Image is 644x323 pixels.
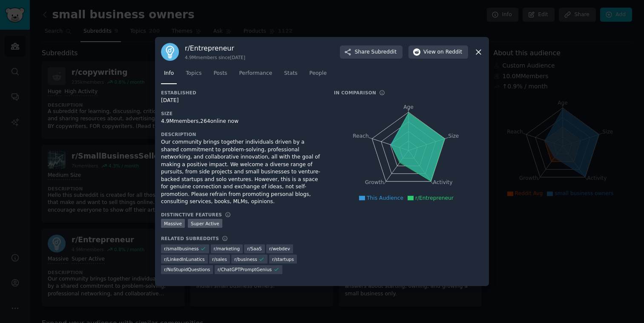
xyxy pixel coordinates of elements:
[272,256,294,262] span: r/ startups
[371,48,397,56] span: Subreddit
[183,67,204,84] a: Topics
[161,139,322,206] div: Our community brings together individuals driven by a shared commitment to problem-solving, profe...
[353,133,369,139] tspan: Reach
[161,118,322,125] div: 4.9M members, 264 online now
[188,219,222,228] div: Super Active
[309,70,327,77] span: People
[218,266,272,272] span: r/ ChatGPTPromptGenius
[365,180,384,186] tspan: Growth
[269,246,290,252] span: r/ webdev
[403,104,414,110] tspan: Age
[367,195,403,201] span: This Audience
[236,67,275,84] a: Performance
[306,67,330,84] a: People
[161,97,322,105] div: [DATE]
[161,131,322,137] h3: Description
[433,180,453,186] tspan: Activity
[185,54,245,60] div: 4.9M members since [DATE]
[161,67,177,84] a: Info
[281,67,300,84] a: Stats
[164,266,210,272] span: r/ NoStupidQuestions
[213,70,227,77] span: Posts
[284,70,297,77] span: Stats
[161,212,222,218] h3: Distinctive Features
[415,195,454,201] span: r/Entrepreneur
[448,133,459,139] tspan: Size
[247,246,262,252] span: r/ SaaS
[161,43,179,61] img: Entrepreneur
[212,256,227,262] span: r/ sales
[161,110,322,116] h3: Size
[164,70,174,77] span: Info
[210,67,230,84] a: Posts
[437,48,462,56] span: on Reddit
[186,70,201,77] span: Topics
[234,256,257,262] span: r/ business
[214,246,240,252] span: r/ marketing
[185,44,245,53] h3: r/ Entrepreneur
[161,90,322,96] h3: Established
[423,48,462,56] span: View
[334,90,376,96] h3: In Comparison
[355,48,397,56] span: Share
[161,235,219,241] h3: Related Subreddits
[164,246,199,252] span: r/ smallbusiness
[340,45,402,59] button: ShareSubreddit
[164,256,205,262] span: r/ LinkedInLunatics
[408,45,468,59] button: Viewon Reddit
[239,70,272,77] span: Performance
[161,219,185,228] div: Massive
